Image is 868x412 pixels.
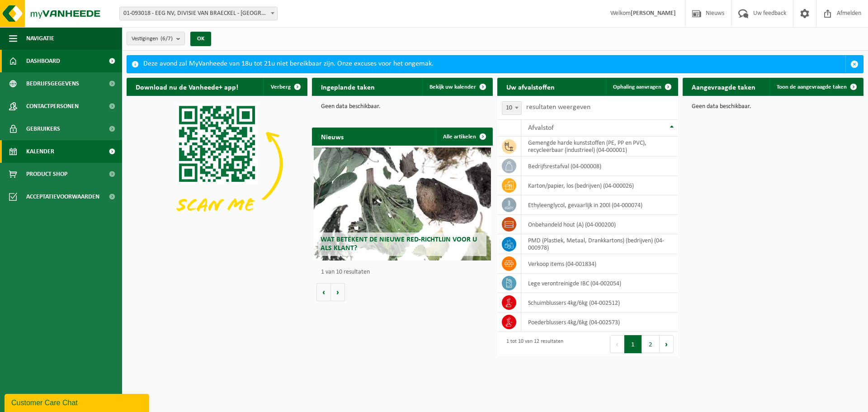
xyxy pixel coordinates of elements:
span: 10 [502,102,521,114]
span: Wat betekent de nieuwe RED-richtlijn voor u als klant? [321,236,477,252]
button: Vorige [316,283,331,301]
span: Bedrijfsgegevens [26,72,79,95]
p: Geen data beschikbaar. [321,104,484,110]
h2: Ingeplande taken [312,78,384,95]
a: Wat betekent de nieuwe RED-richtlijn voor u als klant? [314,147,491,260]
td: karton/papier, los (bedrijven) (04-000026) [521,176,678,195]
p: 1 van 10 resultaten [321,269,488,275]
button: 2 [642,335,660,353]
td: gemengde harde kunststoffen (PE, PP en PVC), recycleerbaar (industrieel) (04-000001) [521,137,678,156]
a: Ophaling aanvragen [606,78,677,96]
span: Contactpersonen [26,95,79,118]
span: Ophaling aanvragen [613,84,661,90]
button: Next [660,335,674,353]
h2: Nieuws [312,128,353,145]
td: Lege verontreinigde IBC (04-002054) [521,274,678,293]
span: Toon de aangevraagde taken [777,84,847,90]
button: Previous [610,335,624,353]
div: Deze avond zal MyVanheede van 18u tot 21u niet bereikbaar zijn. Onze excuses voor het ongemak. [143,56,845,73]
button: Vestigingen(6/7) [127,32,185,45]
button: OK [190,32,211,46]
button: 1 [624,335,642,353]
a: Bekijk uw kalender [422,78,492,96]
span: Acceptatievoorwaarden [26,185,99,208]
td: PMD (Plastiek, Metaal, Drankkartons) (bedrijven) (04-000978) [521,234,678,254]
span: Bekijk uw kalender [429,84,476,90]
iframe: chat widget [5,392,151,412]
a: Alle artikelen [436,128,492,146]
a: Toon de aangevraagde taken [769,78,863,96]
h2: Download nu de Vanheede+ app! [127,78,247,95]
span: 01-093018 - EEG NV, DIVISIE VAN BRAECKEL - SINT-MARTENS-LATEM [119,7,278,20]
span: Afvalstof [528,124,554,132]
h2: Uw afvalstoffen [497,78,564,95]
span: 10 [502,101,522,115]
td: verkoop items (04-001834) [521,254,678,274]
label: resultaten weergeven [526,104,590,111]
span: Vestigingen [132,32,173,46]
button: Volgende [331,283,345,301]
span: Product Shop [26,163,67,185]
p: Geen data beschikbaar. [692,104,854,110]
span: Gebruikers [26,118,60,140]
span: 01-093018 - EEG NV, DIVISIE VAN BRAECKEL - SINT-MARTENS-LATEM [120,7,277,20]
span: Dashboard [26,50,60,72]
button: Verberg [264,78,307,96]
span: Kalender [26,140,54,163]
td: bedrijfsrestafval (04-000008) [521,156,678,176]
td: schuimblussers 4kg/6kg (04-002512) [521,293,678,313]
count: (6/7) [160,36,173,42]
strong: [PERSON_NAME] [631,10,676,17]
td: poederblussers 4kg/6kg (04-002573) [521,313,678,332]
td: onbehandeld hout (A) (04-000200) [521,215,678,234]
div: 1 tot 10 van 12 resultaten [502,334,563,354]
h2: Aangevraagde taken [683,78,764,95]
span: Navigatie [26,27,54,50]
span: Verberg [271,84,291,90]
img: Download de VHEPlus App [127,96,307,232]
td: ethyleenglycol, gevaarlijk in 200l (04-000074) [521,195,678,215]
